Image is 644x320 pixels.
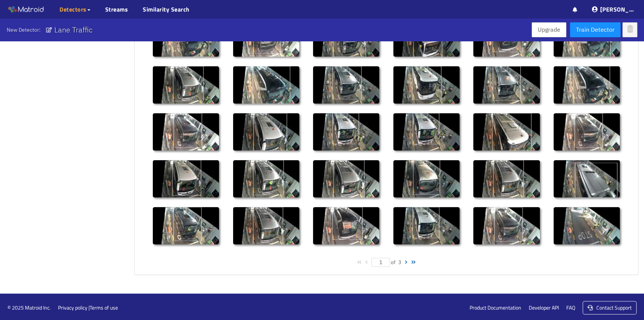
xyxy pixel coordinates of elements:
span: New Detector: [7,26,41,34]
a: Product Documentation [470,304,521,312]
a: Contact Support [583,301,637,314]
input: New Detector: [54,23,151,36]
span: of 3 [391,259,401,266]
span: Detectors [59,5,87,14]
span: © 2025 Matroid Inc. [7,304,51,312]
button: Upgrade [532,22,566,37]
button: Train Detector [570,22,621,37]
a: Privacy policy | [58,304,90,311]
a: Streams [105,5,128,14]
a: FAQ [566,304,575,312]
a: Similarity Search [143,5,190,14]
img: Matroid logo [7,4,45,15]
span: Contact Support [596,304,632,311]
span: Upgrade [538,25,560,34]
button: delete [622,22,637,37]
a: Developer API [529,304,559,312]
a: Terms of use [90,304,118,311]
span: Train Detector [576,25,615,34]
